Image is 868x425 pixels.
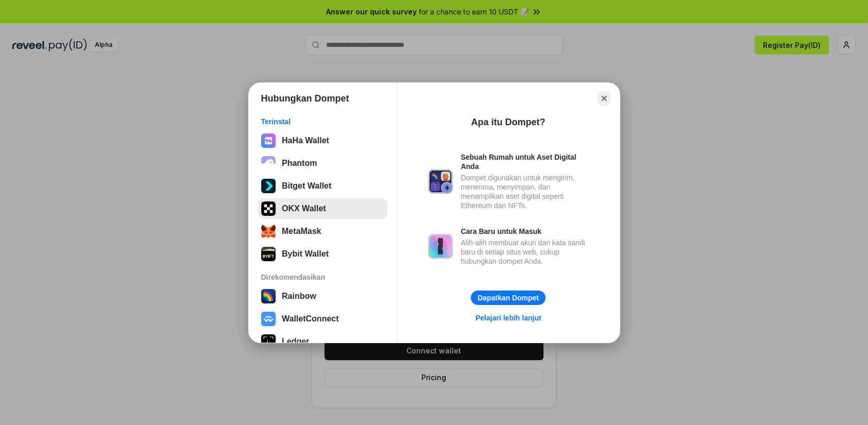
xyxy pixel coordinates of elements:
[261,247,276,261] img: svg+xml;base64,PHN2ZyB3aWR0aD0iODgiIGhlaWdodD0iODgiIHZpZXdCb3g9IjAgMCA4OCA4OCIgZmlsbD0ibm9uZSIgeG...
[282,292,316,301] div: Rainbow
[428,234,453,259] img: svg+xml,%3Csvg%20xmlns%3D%22http%3A%2F%2Fwww.w3.org%2F2000%2Fsvg%22%20fill%3D%22none%22%20viewBox...
[258,153,387,174] button: Phantom
[471,291,546,305] button: Dapatkan Dompet
[258,198,387,219] button: OKX Wallet
[261,133,276,148] img: czlE1qaAbsgAAACV0RVh0ZGF0ZTpjcmVhdGUAMjAyNC0wNS0wN1QwMzo0NTo1MSswMDowMJbjUeUAAAAldEVYdGRhdGU6bW9k...
[258,176,387,196] button: Bitget Wallet
[469,311,548,325] a: Pelajari lebih lanjut
[258,286,387,307] button: Rainbow
[282,249,329,259] div: Bybit Wallet
[261,312,276,326] img: svg+xml,%3Csvg%20width%3D%2228%22%20height%3D%2228%22%20viewBox%3D%220%200%2028%2028%22%20fill%3D...
[282,204,326,213] div: OKX Wallet
[261,334,276,349] img: svg+xml,%3Csvg%20xmlns%3D%22http%3A%2F%2Fwww.w3.org%2F2000%2Fsvg%22%20width%3D%2228%22%20height%3...
[261,273,384,282] div: Direkomendasikan
[261,289,276,303] img: svg+xml,%3Csvg%20width%3D%22120%22%20height%3D%22120%22%20viewBox%3D%220%200%20120%20120%22%20fil...
[258,130,387,151] button: HaHa Wallet
[258,221,387,242] button: MetaMask
[261,92,349,105] h1: Hubungkan Dompet
[475,313,541,322] div: Pelajari lebih lanjut
[478,293,539,302] div: Dapatkan Dompet
[258,309,387,329] button: WalletConnect
[282,227,321,236] div: MetaMask
[261,117,384,126] div: Terinstal
[461,173,589,210] div: Dompet digunakan untuk mengirim, menerima, menyimpan, dan menampilkan aset digital seperti Ethere...
[461,238,589,266] div: Alih-alih membuat akun dan kata sandi baru di setiap situs web, cukup hubungkan dompet Anda.
[282,159,317,168] div: Phantom
[282,181,331,191] div: Bitget Wallet
[261,179,276,193] img: svg+xml;base64,PHN2ZyB3aWR0aD0iNTEyIiBoZWlnaHQ9IjUxMiIgdmlld0JveD0iMCAwIDUxMiA1MTIiIGZpbGw9Im5vbm...
[282,136,329,145] div: HaHa Wallet
[282,314,339,324] div: WalletConnect
[261,224,276,239] img: svg+xml;base64,PHN2ZyB3aWR0aD0iMzUiIGhlaWdodD0iMzQiIHZpZXdCb3g9IjAgMCAzNSAzNCIgZmlsbD0ibm9uZSIgeG...
[258,331,387,352] button: Ledger
[428,169,453,194] img: svg+xml,%3Csvg%20xmlns%3D%22http%3A%2F%2Fwww.w3.org%2F2000%2Fsvg%22%20fill%3D%22none%22%20viewBox...
[261,201,276,216] img: 5VZ71FV6L7PA3gg3tXrdQ+DgLhC+75Wq3no69P3MC0NFQpx2lL04Ql9gHK1bRDjsSBIvScBnDTk1WrlGIZBorIDEYJj+rhdgn...
[261,156,276,171] img: epq2vO3P5aLWl15yRS7Q49p1fHTx2Sgh99jU3kfXv7cnPATIVQHAx5oQs66JWv3SWEjHOsb3kKgmE5WNBxBId7C8gm8wEgOvz...
[597,91,611,106] button: Close
[282,337,309,346] div: Ledger
[461,152,589,171] div: Sebuah Rumah untuk Aset Digital Anda
[471,116,546,128] div: Apa itu Dompet?
[461,227,589,236] div: Cara Baru untuk Masuk
[258,244,387,264] button: Bybit Wallet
